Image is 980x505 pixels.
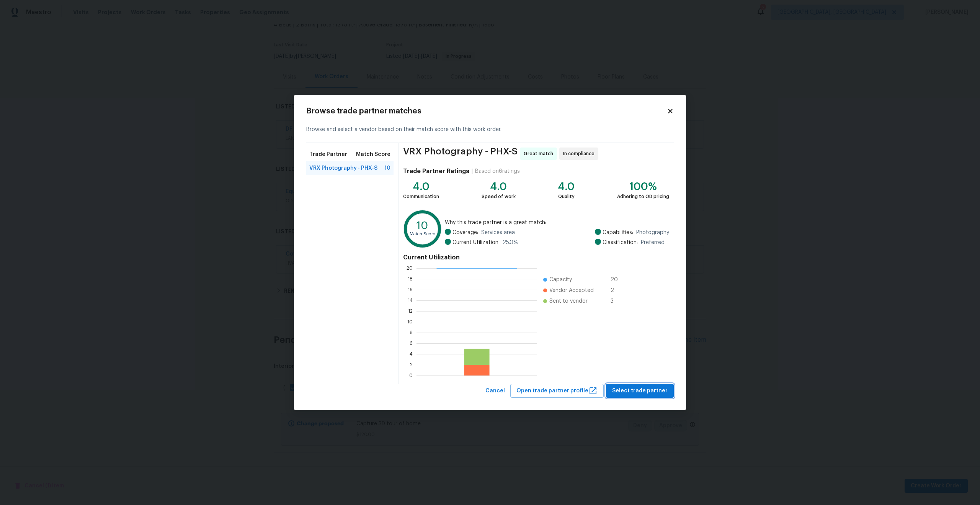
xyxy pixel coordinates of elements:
text: 2 [410,362,413,367]
span: Current Utilization: [452,239,500,246]
span: Capacity [549,276,572,284]
text: Match Score [410,232,435,236]
text: 14 [408,298,413,302]
div: Based on 6 ratings [475,167,520,175]
text: 16 [408,287,413,292]
div: Adhering to OD pricing [617,193,669,200]
div: 4.0 [403,183,439,190]
text: 12 [408,308,413,313]
span: Classification: [603,239,638,246]
text: 20 [407,266,413,270]
div: Quality [558,193,575,200]
span: Why this trade partner is a great match: [445,219,669,226]
span: Match Score [356,151,390,158]
span: Photography [636,229,669,236]
span: Coverage: [452,229,478,236]
span: Capabilities: [603,229,633,236]
text: 8 [410,330,413,334]
button: Select trade partner [606,384,674,398]
h4: Trade Partner Ratings [403,167,469,175]
button: Open trade partner profile [510,384,604,398]
span: VRX Photography - PHX-S [309,164,377,172]
span: Services area [481,229,515,236]
span: Select trade partner [612,386,668,396]
div: Speed of work [482,193,516,200]
span: Great match [524,150,556,157]
span: VRX Photography - PHX-S [403,148,518,160]
span: Sent to vendor [549,297,588,305]
text: 18 [408,276,413,281]
div: 4.0 [482,183,516,190]
text: 6 [410,341,413,345]
span: Trade Partner [309,151,347,158]
div: Communication [403,193,439,200]
span: Open trade partner profile [516,386,598,396]
span: Cancel [485,386,505,396]
div: | [469,167,475,175]
span: Preferred [641,239,665,246]
span: Vendor Accepted [549,287,594,294]
text: 0 [409,373,413,377]
span: 25.0 % [503,239,518,246]
span: In compliance [563,150,598,157]
span: 10 [384,164,390,172]
text: 4 [410,351,413,356]
span: 3 [611,297,623,305]
h4: Current Utilization [403,254,669,261]
text: 10 [407,319,413,324]
span: 2 [611,287,623,294]
text: 10 [416,220,428,231]
div: 4.0 [558,183,575,190]
button: Cancel [482,384,508,398]
h2: Browse trade partner matches [306,107,667,115]
span: 20 [611,276,623,284]
div: Browse and select a vendor based on their match score with this work order. [306,116,674,143]
div: 100% [617,183,669,190]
